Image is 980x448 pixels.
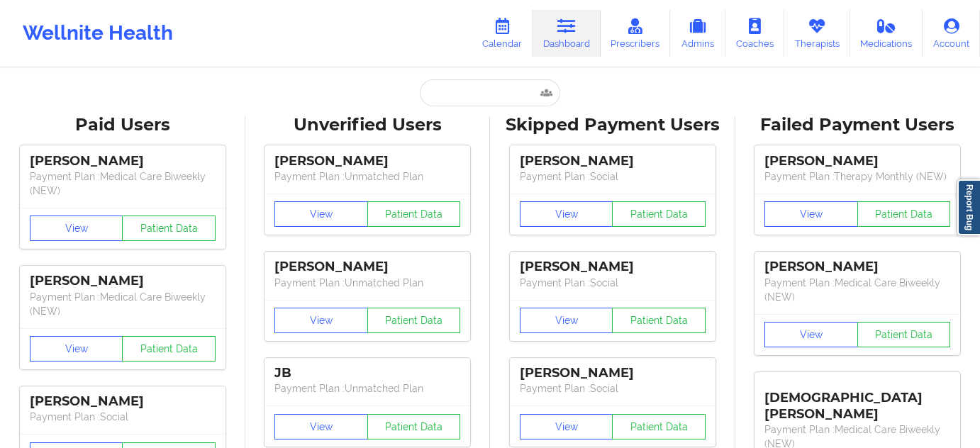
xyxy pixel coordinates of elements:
button: View [30,336,123,362]
div: Paid Users [10,114,235,136]
div: [DEMOGRAPHIC_DATA][PERSON_NAME] [764,379,950,422]
a: Medications [850,10,923,57]
a: Account [923,10,980,57]
button: View [764,201,858,227]
p: Payment Plan : Medical Care Biweekly (NEW) [30,290,216,318]
div: Skipped Payment Users [500,114,725,136]
p: Payment Plan : Social [30,410,216,424]
p: Payment Plan : Unmatched Plan [274,381,460,396]
a: Admins [670,10,725,57]
a: Calendar [472,10,533,57]
p: Payment Plan : Unmatched Plan [274,276,460,290]
button: Patient Data [367,308,461,333]
a: Report Bug [957,179,980,235]
div: [PERSON_NAME] [520,153,706,169]
div: [PERSON_NAME] [30,273,216,289]
a: Therapists [784,10,850,57]
button: Patient Data [367,414,461,439]
div: [PERSON_NAME] [30,393,216,410]
div: Failed Payment Users [745,114,971,136]
a: Dashboard [533,10,601,57]
div: [PERSON_NAME] [764,153,950,169]
button: Patient Data [857,322,951,347]
button: View [764,322,858,347]
div: [PERSON_NAME] [30,153,216,169]
p: Payment Plan : Medical Care Biweekly (NEW) [764,276,950,304]
button: Patient Data [857,201,951,227]
p: Payment Plan : Social [520,276,706,290]
p: Payment Plan : Medical Care Biweekly (NEW) [30,169,216,198]
button: View [274,308,368,333]
div: Unverified Users [255,114,481,136]
div: JB [274,365,460,381]
button: Patient Data [122,336,216,362]
div: [PERSON_NAME] [274,259,460,275]
button: Patient Data [122,215,216,241]
p: Payment Plan : Social [520,169,706,184]
button: View [274,414,368,439]
div: [PERSON_NAME] [764,259,950,275]
a: Coaches [725,10,784,57]
div: [PERSON_NAME] [520,259,706,275]
div: [PERSON_NAME] [274,153,460,169]
button: Patient Data [612,414,706,439]
button: Patient Data [367,201,461,227]
div: [PERSON_NAME] [520,365,706,381]
p: Payment Plan : Social [520,381,706,396]
button: Patient Data [612,201,706,227]
button: View [520,201,613,227]
p: Payment Plan : Therapy Monthly (NEW) [764,169,950,184]
button: View [274,201,368,227]
button: Patient Data [612,308,706,333]
button: View [520,414,613,439]
p: Payment Plan : Unmatched Plan [274,169,460,184]
button: View [30,215,123,241]
button: View [520,308,613,333]
a: Prescribers [601,10,671,57]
